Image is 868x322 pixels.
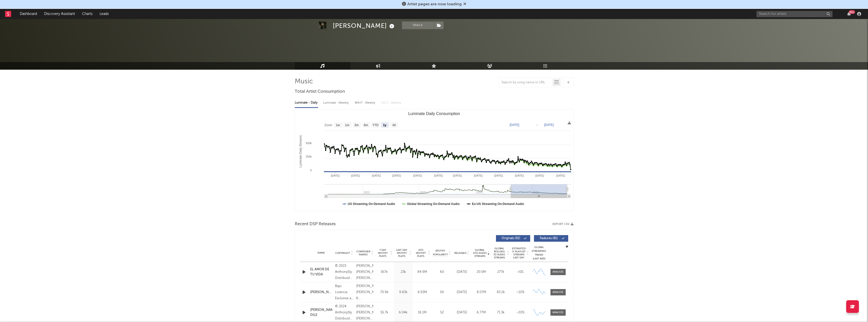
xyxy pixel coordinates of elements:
div: 20.5M [473,270,490,275]
div: 70.9k [376,290,393,295]
span: Copyright [335,252,350,255]
div: [DATE] [453,310,470,315]
div: BMAT - Weekly [355,99,376,107]
span: Artist pages are now loading [407,2,462,6]
text: [DATE] [331,174,340,177]
text: Luminate Daily Streams [299,135,302,167]
button: Features(81) [534,235,568,242]
div: 6.93M [414,290,431,295]
svg: Luminate Daily Consumption [295,109,573,211]
span: Estimated % Playlist Streams Last Day [512,247,526,259]
text: [DATE] [556,174,565,177]
div: © 2023 AnthonySly. Distribuido en forma exclusiva por Warner Music Chile S.A. [335,263,354,281]
text: [DATE] [474,174,483,177]
span: Total Artist Consumption [295,89,345,95]
div: 84.9M [414,270,431,275]
button: Export CSV [552,223,574,226]
button: Originals(92) [496,235,530,242]
text: 6m [364,123,368,127]
text: 3m [354,123,359,127]
span: Composer Names [356,250,371,256]
div: Bajo Licencia Exclusiva a Warner Music Chile S.A., © 2024 Mojo Latam LLC [335,283,354,301]
div: 60 [433,270,451,275]
div: [PERSON_NAME] [PERSON_NAME], [PERSON_NAME] & [PERSON_NAME] [356,263,374,281]
text: 250k [306,155,312,158]
div: © 2024 AnthonySly. Distribuido en forma exclusiva por Warner Music Chile S.A. [335,304,354,322]
div: Luminate - Daily [295,99,318,107]
a: Dashboard [16,9,41,19]
a: Leads [96,9,112,19]
text: Global Streaming On-Demand Audio [407,202,459,206]
span: Released [454,252,466,255]
button: Track [402,22,434,29]
div: Name [310,251,333,255]
div: 8.07M [473,290,490,295]
text: [DATE] [453,174,462,177]
div: 99 + [849,10,855,14]
text: US Streaming On-Demand Audio [348,202,395,206]
text: [DATE] [494,174,503,177]
text: 1w [336,123,340,127]
div: <5% [512,270,529,275]
div: 16.1M [414,310,431,315]
text: 1y [383,123,386,127]
text: YTD [372,123,378,127]
div: 55.7k [376,310,393,315]
span: Global Rolling 7D Audio Streams [492,247,506,259]
div: 52 [433,310,451,315]
button: 99+ [847,12,851,16]
div: 6.04k [395,310,412,315]
a: Discovery Assistant [41,9,79,19]
text: [DATE] [372,174,381,177]
div: [PERSON_NAME] [PERSON_NAME] [PERSON_NAME], [PERSON_NAME] & [PERSON_NAME] [356,304,374,322]
text: [DATE] [535,174,544,177]
a: EL AMOR DE TU VIDA [310,267,333,277]
text: [DATE] [413,174,422,177]
text: 0 [310,169,311,172]
text: 1m [345,123,349,127]
text: 500k [306,142,312,145]
div: 83.2k [492,290,509,295]
text: [DATE] [392,174,401,177]
span: Spotify Popularity [433,249,448,257]
span: Dismiss [463,2,466,6]
div: [PERSON_NAME] [333,22,396,30]
div: 277k [492,270,509,275]
text: [DATE] [351,174,360,177]
text: [DATE] [510,123,519,127]
text: → [536,123,539,127]
div: Global Streaming Trend (Last 60D) [531,245,547,261]
div: Luminate - Weekly [323,99,350,107]
span: Recent DSP Releases [295,221,336,227]
span: Originals ( 92 ) [499,237,523,240]
text: All [392,123,395,127]
span: Last Day Spotify Plays [395,249,409,258]
div: 6.77M [473,310,490,315]
text: Ex-US Streaming On-Demand Audio [472,202,524,206]
a: [PERSON_NAME] [310,290,333,295]
input: Search for artists [756,11,833,17]
div: ~ 10 % [512,290,529,295]
a: Charts [79,9,96,19]
a: [PERSON_NAME] DILE [310,308,333,317]
text: [DATE] [515,174,524,177]
div: 23k [395,270,412,275]
span: 7 Day Spotify Plays [376,249,390,258]
text: [DATE] [434,174,443,177]
input: Search by song name or URL [499,81,552,85]
div: [PERSON_NAME] [PERSON_NAME] & [PERSON_NAME] [PERSON_NAME] [356,283,374,301]
text: [DATE] [544,123,554,127]
div: [DATE] [453,270,470,275]
div: [DATE] [453,290,470,295]
div: 71.3k [492,310,509,315]
div: 54 [433,290,451,295]
span: Features ( 81 ) [537,237,561,240]
text: Zoom [324,123,332,127]
div: ~ 10 % [512,310,529,315]
span: ATD Spotify Plays [414,249,428,258]
div: 9.83k [395,290,412,295]
text: Luminate Daily Consumption [408,111,460,116]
